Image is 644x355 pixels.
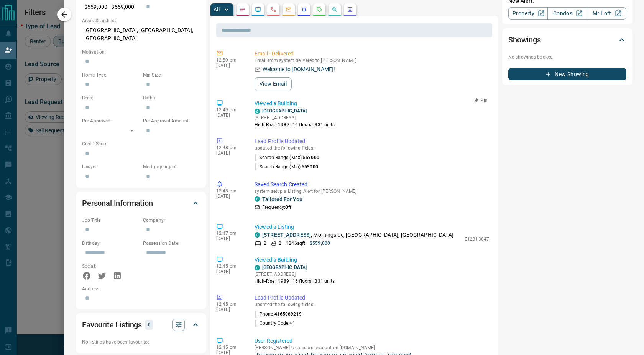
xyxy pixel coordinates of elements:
p: Areas Searched: [82,17,200,24]
p: 12:45 pm [216,345,243,350]
div: Favourite Listings0 [82,316,200,334]
p: Lead Profile Updated [255,137,489,145]
p: [DATE] [216,150,243,156]
p: [PERSON_NAME] created an account on [DOMAIN_NAME] [255,345,489,350]
p: Lawyer: [82,163,139,170]
span: 559000 [302,164,318,169]
a: Property [508,7,548,20]
a: Condos [547,7,587,20]
h2: Favourite Listings [82,319,142,331]
p: Search Range (Min) : [255,163,318,170]
span: 559000 [303,155,319,160]
p: [STREET_ADDRESS] [255,271,335,278]
p: Welcome to [DOMAIN_NAME]! [263,65,335,73]
p: [DATE] [216,307,243,312]
svg: Emails [286,7,292,13]
span: 4165089219 [274,311,302,317]
p: Email from system delivered to [PERSON_NAME] [255,58,489,63]
p: [DATE] [216,269,243,274]
svg: Notes [240,7,246,13]
p: Birthday: [82,240,139,247]
h2: Personal Information [82,197,153,209]
p: Pre-Approved: [82,117,139,124]
p: [DATE] [216,194,243,199]
p: 12:45 pm [216,301,243,307]
p: High-Rise | 1989 | 16 floors | 331 units [255,278,335,285]
p: Beds: [82,94,139,101]
p: Phone : [255,311,302,318]
p: , Morningside, [GEOGRAPHIC_DATA], [GEOGRAPHIC_DATA] [262,231,453,239]
p: $559,000 - $559,000 [82,1,139,13]
p: Viewed a Building [255,256,489,264]
p: [GEOGRAPHIC_DATA], [GEOGRAPHIC_DATA], [GEOGRAPHIC_DATA] [82,24,200,45]
p: 12:45 pm [216,264,243,269]
p: No showings booked [508,54,626,60]
p: Mortgage Agent: [143,163,200,170]
p: Pre-Approval Amount: [143,117,200,124]
p: High-Rise | 1989 | 16 floors | 331 units [255,121,335,128]
p: updated the following fields: [255,145,489,151]
p: Company: [143,217,200,224]
p: Motivation: [82,49,200,55]
p: Min Size: [143,72,200,78]
svg: Lead Browsing Activity [255,7,261,13]
p: Email - Delivered [255,50,489,58]
svg: Requests [316,7,322,13]
p: 12:48 pm [216,145,243,150]
a: [STREET_ADDRESS] [262,232,311,238]
p: Lead Profile Updated [255,294,489,302]
p: Possession Date: [143,240,200,247]
p: Baths: [143,94,200,101]
div: condos.ca [255,265,260,270]
p: Social: [82,263,139,270]
span: +1 [289,321,295,326]
p: Address: [82,285,200,292]
p: 0 [147,321,151,329]
p: 1246 sqft [286,240,305,247]
p: [STREET_ADDRESS] [255,114,335,121]
a: [GEOGRAPHIC_DATA] [262,108,307,114]
p: Home Type: [82,72,139,78]
p: [DATE] [216,112,243,118]
a: [GEOGRAPHIC_DATA] [262,265,307,270]
p: updated the following fields: [255,302,489,307]
div: Showings [508,31,626,49]
div: condos.ca [255,232,260,238]
p: 2 [264,240,266,247]
svg: Opportunities [332,7,338,13]
p: Saved Search Created [255,181,489,189]
p: E12313047 [465,236,489,243]
p: 12:50 pm [216,57,243,63]
div: condos.ca [255,196,260,202]
a: Mr.Loft [587,7,626,20]
p: Viewed a Listing [255,223,489,231]
p: Frequency: [262,204,291,211]
p: Job Title: [82,217,139,224]
p: 12:47 pm [216,231,243,236]
p: 12:49 pm [216,107,243,112]
p: All [214,7,220,12]
p: system setup a Listing Alert for [PERSON_NAME] [255,189,489,194]
p: $559,000 [310,240,330,247]
p: 2 [279,240,281,247]
a: Tailored For You [262,196,302,202]
div: condos.ca [255,109,260,114]
button: Pin [470,97,492,104]
p: User Registered [255,337,489,345]
button: New Showing [508,68,626,80]
p: 12:48 pm [216,188,243,194]
p: Credit Score: [82,140,200,147]
svg: Calls [270,7,276,13]
p: Country Code : [255,320,295,327]
div: Personal Information [82,194,200,212]
p: Viewed a Building [255,99,489,107]
h2: Showings [508,34,541,46]
button: View Email [255,77,292,90]
p: [DATE] [216,236,243,241]
strong: Off [285,205,291,210]
p: Search Range (Max) : [255,154,319,161]
svg: Listing Alerts [301,7,307,13]
p: No listings have been favourited [82,339,200,345]
svg: Agent Actions [347,7,353,13]
p: [DATE] [216,63,243,68]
